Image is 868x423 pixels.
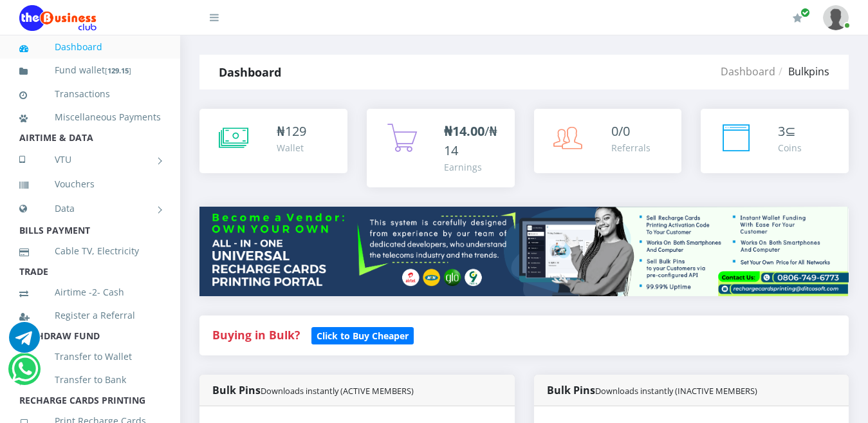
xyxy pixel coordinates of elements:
[19,193,161,225] a: Data
[19,236,161,266] a: Cable TV, Electricity
[547,383,757,397] strong: Bulk Pins
[199,207,849,296] img: multitenant_rcp.png
[277,122,306,141] div: ₦
[212,383,414,397] strong: Bulk Pins
[19,55,161,86] a: Fund wallet[129.15]
[611,141,651,155] div: Referrals
[19,342,161,371] a: Transfer to Wallet
[219,64,281,80] strong: Dashboard
[107,66,129,75] b: 129.15
[19,102,161,132] a: Miscellaneous Payments
[793,13,802,23] i: Renew/Upgrade Subscription
[19,169,161,199] a: Vouchers
[19,144,161,176] a: VTU
[19,5,97,31] img: Logo
[775,64,829,79] li: Bulkpins
[9,332,40,353] a: Chat for support
[19,79,161,109] a: Transactions
[444,122,485,140] b: ₦14.00
[778,141,802,155] div: Coins
[778,122,802,141] div: ⊆
[311,327,414,343] a: Click to Buy Cheaper
[721,64,775,79] a: Dashboard
[285,122,306,140] span: 129
[317,330,409,342] b: Click to Buy Cheaper
[444,122,497,159] span: /₦14
[778,122,785,140] span: 3
[212,327,300,343] strong: Buying in Bulk?
[823,5,849,30] img: User
[19,32,161,62] a: Dashboard
[19,277,161,307] a: Airtime -2- Cash
[199,109,347,173] a: ₦129 Wallet
[19,301,161,330] a: Register a Referral
[611,122,630,140] span: 0/0
[800,8,810,17] span: Renew/Upgrade Subscription
[367,109,515,187] a: ₦14.00/₦14 Earnings
[444,160,502,174] div: Earnings
[19,365,161,395] a: Transfer to Bank
[105,66,131,75] small: [ ]
[12,363,38,384] a: Chat for support
[277,141,306,155] div: Wallet
[261,385,414,397] small: Downloads instantly (ACTIVE MEMBERS)
[534,109,682,173] a: 0/0 Referrals
[595,385,757,397] small: Downloads instantly (INACTIVE MEMBERS)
